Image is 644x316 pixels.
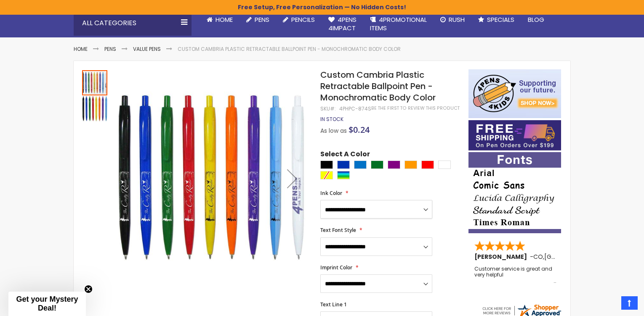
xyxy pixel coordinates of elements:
div: Black [320,161,333,169]
div: Next [275,69,309,287]
span: 4PROMOTIONAL ITEMS [370,15,427,32]
span: Custom Cambria Plastic Retractable Ballpoint Pen - Monochromatic Body Color [320,69,436,103]
span: In stock [320,116,343,123]
span: [GEOGRAPHIC_DATA] [544,253,606,261]
span: - , [530,253,606,261]
span: Text Font Style [320,226,356,234]
div: White [438,161,451,169]
div: Orange [404,161,417,169]
div: Red [421,161,434,169]
div: 4PHPC-874S [339,105,371,112]
span: Rush [449,15,465,24]
img: font-personalization-examples [468,152,561,233]
a: Be the first to review this product [371,105,460,111]
strong: SKU [320,105,336,112]
span: 4Pens 4impact [328,15,357,32]
span: Get your Mystery Deal! [16,295,78,312]
span: Home [216,15,233,24]
div: Purple [388,161,400,169]
span: Pencils [291,15,315,24]
button: Close teaser [84,285,93,293]
span: Specials [487,15,514,24]
a: Blog [521,11,551,29]
div: Custom Cambria Plastic Retractable Ballpoint Pen - Monochromatic Body Color [82,69,108,95]
a: Top [621,296,638,310]
img: Custom Cambria Plastic Retractable Ballpoint Pen - Monochromatic Body Color [82,96,107,121]
img: Free shipping on orders over $199 [468,120,561,150]
img: 4pens 4 kids [468,69,561,118]
div: Blue Light [354,161,367,169]
div: All Categories [74,11,192,36]
span: As low as [320,126,347,135]
a: Pens [104,45,116,53]
span: Blog [528,15,544,24]
div: Blue [337,161,350,169]
span: Ink Color [320,190,342,197]
span: $0.24 [349,124,370,135]
div: Assorted [337,171,350,179]
img: Custom Cambria Plastic Retractable Ballpoint Pen - Monochromatic Body Color [117,82,309,274]
div: Custom Cambria Plastic Retractable Ballpoint Pen - Monochromatic Body Color [82,95,107,121]
a: 4Pens4impact [322,11,363,38]
a: Rush [434,11,471,29]
a: Value Pens [133,45,161,53]
span: CO [533,253,543,261]
span: Imprint Color [320,264,352,271]
a: Specials [471,11,521,29]
a: Home [200,11,240,29]
a: 4PROMOTIONALITEMS [363,11,434,38]
div: Availability [320,116,343,123]
li: Custom Cambria Plastic Retractable Ballpoint Pen - Monochromatic Body Color [178,46,401,53]
span: [PERSON_NAME] [474,253,530,261]
div: Green [371,161,383,169]
a: Pens [240,11,276,29]
a: Home [74,45,88,53]
div: Customer service is great and very helpful [474,266,556,284]
span: Select A Color [320,150,370,161]
span: Pens [255,15,269,24]
span: Text Line 1 [320,301,347,308]
a: Pencils [276,11,322,29]
div: Get your Mystery Deal!Close teaser [8,292,86,316]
